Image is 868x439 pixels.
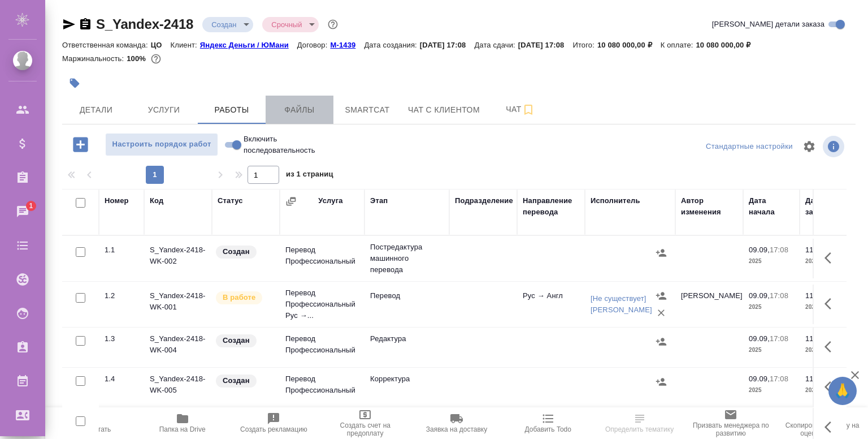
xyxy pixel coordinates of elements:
[591,195,640,206] div: Исполнитель
[818,244,845,272] button: Здесь прячутся важные кнопки
[223,292,255,303] p: В работе
[370,373,444,385] p: Корректура
[215,290,274,305] div: Исполнитель выполняет работу
[749,291,770,300] p: 09.09,
[823,136,847,157] span: Посмотреть информацию
[653,287,670,304] button: Назначить
[518,41,573,49] p: [DATE] 17:08
[661,41,696,49] p: К оплате:
[280,368,364,407] td: Перевод Профессиональный
[65,133,96,156] button: Добавить работу
[105,333,138,345] div: 1.3
[770,246,788,254] p: 17:08
[223,375,250,386] p: Создан
[493,102,548,117] span: Чат
[749,256,794,267] p: 2025
[749,345,794,356] p: 2025
[408,103,480,117] span: Чат с клиентом
[681,195,737,218] div: Автор изменения
[151,41,171,49] p: ЦО
[330,40,364,49] a: М-1439
[474,41,518,49] p: Дата сдачи:
[297,41,331,49] p: Договор:
[696,41,759,49] p: 10 080 000,00 ₽
[796,133,823,160] span: Настроить таблицу
[286,167,333,184] span: из 1 страниц
[749,334,770,343] p: 09.09,
[364,41,419,49] p: Дата создания:
[215,244,274,260] div: Заказ еще не согласован с клиентом, искать исполнителей рано
[144,328,212,367] td: S_Yandex-2418-WK-004
[653,373,670,390] button: Назначить
[144,239,212,278] td: S_Yandex-2418-WK-002
[653,304,670,321] button: Удалить
[370,333,444,345] p: Редактура
[96,16,193,32] a: S_Yandex-2418
[712,19,824,30] span: [PERSON_NAME] детали заказа
[280,328,364,367] td: Перевод Профессиональный
[370,195,388,206] div: Этап
[370,290,444,302] p: Перевод
[111,138,212,151] span: Настроить порядок работ
[79,18,92,31] button: Скопировать ссылку
[318,195,342,206] div: Услуга
[340,103,394,117] span: Smartcat
[591,294,652,314] a: [Не существует] [PERSON_NAME]
[805,246,826,254] p: 11.09,
[326,421,404,437] span: Создать счет на предоплату
[62,54,127,63] p: Маржинальность:
[262,17,319,32] div: Создан
[240,425,307,433] span: Создать рекламацию
[833,379,852,403] span: 🙏
[45,407,137,439] button: Пересчитать
[62,18,76,31] button: Скопировать ссылку для ЯМессенджера
[805,334,826,343] p: 11.09,
[525,425,571,433] span: Добавить Todo
[411,407,502,439] button: Заявка на доставку
[272,103,327,117] span: Файлы
[144,368,212,407] td: S_Yandex-2418-WK-005
[3,197,42,226] a: 1
[653,244,670,261] button: Назначить
[828,377,857,405] button: 🙏
[223,335,250,346] p: Создан
[770,375,788,383] p: 17:08
[594,407,685,439] button: Определить тематику
[223,246,250,257] p: Создан
[749,302,794,313] p: 2025
[805,195,850,218] div: Дата завершения
[420,41,475,49] p: [DATE] 17:08
[749,375,770,383] p: 09.09,
[205,103,259,117] span: Работы
[522,103,535,117] svg: Подписаться
[215,373,274,389] div: Заказ еще не согласован с клиентом, искать исполнителей рано
[105,244,138,256] div: 1.1
[268,20,305,29] button: Срочный
[749,385,794,396] p: 2025
[218,195,243,206] div: Статус
[805,345,850,356] p: 2025
[818,290,845,317] button: Здесь прячутся важные кнопки
[703,138,796,156] div: split button
[159,425,206,433] span: Папка на Drive
[597,41,661,49] p: 10 080 000,00 ₽
[749,195,794,218] div: Дата начала
[69,103,123,117] span: Детали
[770,291,788,300] p: 17:08
[105,373,138,385] div: 1.4
[749,246,770,254] p: 09.09,
[280,282,364,327] td: Перевод Профессиональный Рус →...
[370,242,444,276] p: Постредактура машинного перевода
[228,407,320,439] button: Создать рекламацию
[455,195,513,206] div: Подразделение
[325,17,340,32] button: Доп статусы указывают на важность/срочность заказа
[692,421,770,437] span: Призвать менеджера по развитию
[319,407,411,439] button: Создать счет на предоплату
[105,133,218,156] button: Настроить порядок работ
[208,20,240,29] button: Создан
[805,375,826,383] p: 11.09,
[137,103,191,117] span: Услуги
[517,285,585,324] td: Рус → Англ
[200,40,297,49] a: Яндекс Деньги / ЮМани
[150,195,163,206] div: Код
